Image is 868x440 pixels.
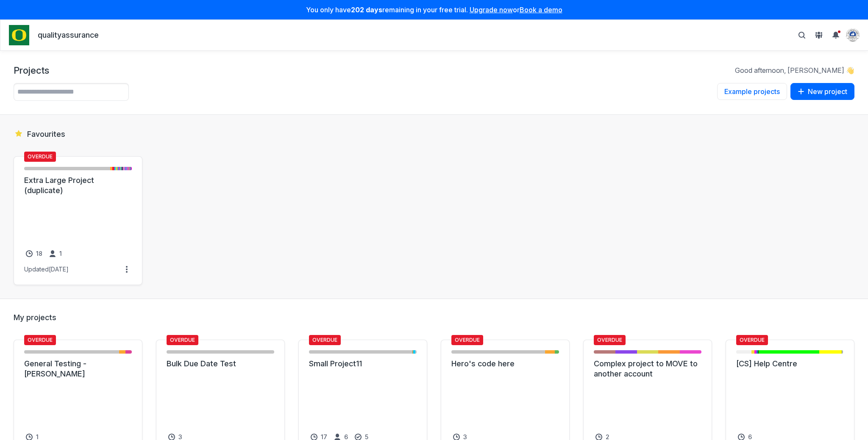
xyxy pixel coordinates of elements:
[167,335,198,345] span: Overdue
[24,152,56,162] span: Overdue
[24,249,44,259] a: 18
[520,6,562,14] a: Book a demo
[470,6,513,14] a: Upgrade now
[309,335,341,345] span: Overdue
[795,28,809,42] button: Toggle search bar
[24,359,132,379] a: General Testing - [PERSON_NAME]
[167,359,274,369] a: Bulk Due Date Test
[829,28,846,42] summary: View Notifications
[790,83,854,101] a: New project
[717,83,787,100] button: Example projects
[5,5,863,14] p: You only have remaining in your free trial. or
[717,83,787,101] a: Example projects
[14,313,854,323] h2: My projects
[451,335,483,345] span: Overdue
[9,25,29,45] img: Account logo
[846,28,860,42] summary: View profile menu
[736,359,844,369] a: [CS] Help Centre
[309,359,417,369] a: Small Project11
[812,28,826,42] button: View People & Groups
[24,335,56,345] span: Overdue
[14,128,854,139] h2: Favourites
[846,28,860,42] img: Your avatar
[47,249,64,259] a: 1
[790,83,854,100] button: New project
[24,266,69,273] div: Updated [DATE]
[14,64,49,76] h1: Projects
[736,335,768,345] span: Overdue
[38,30,99,41] p: qualityassurance
[594,359,701,379] a: Complex project to MOVE to another account
[451,359,559,369] a: Hero's code here
[735,66,854,75] p: Good afternoon, [PERSON_NAME] 👋
[351,6,382,14] strong: 202 days
[9,25,29,45] a: Project Dashboard
[24,175,132,196] a: Extra Large Project (duplicate)
[594,335,626,345] span: Overdue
